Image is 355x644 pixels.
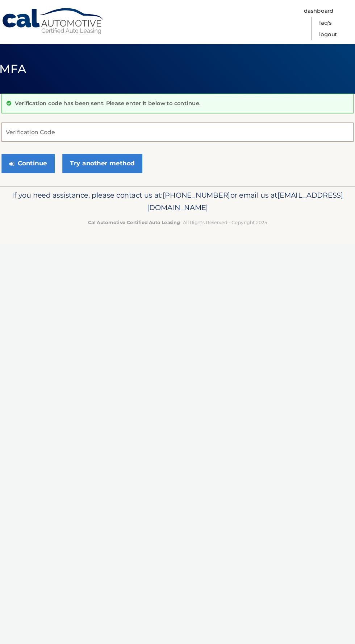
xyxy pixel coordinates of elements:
p: If you need assistance, please contact us at: or email us at [11,179,344,202]
span: [EMAIL_ADDRESS][DOMAIN_NAME] [149,181,334,201]
p: Verification code has been sent. Please enter it below to continue. [24,95,199,101]
p: - All Rights Reserved - Copyright 2025 [11,207,344,214]
a: Dashboard [297,5,325,16]
span: MFA [9,58,34,72]
strong: Cal Automotive Certified Auto Leasing [93,208,180,213]
a: Try another method [68,146,144,164]
a: Cal Automotive [11,7,109,33]
a: Logout [312,27,329,38]
input: Verification Code [11,116,344,134]
a: FAQ's [312,16,323,27]
button: Continue [11,146,61,164]
span: [PHONE_NUMBER] [163,181,227,189]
